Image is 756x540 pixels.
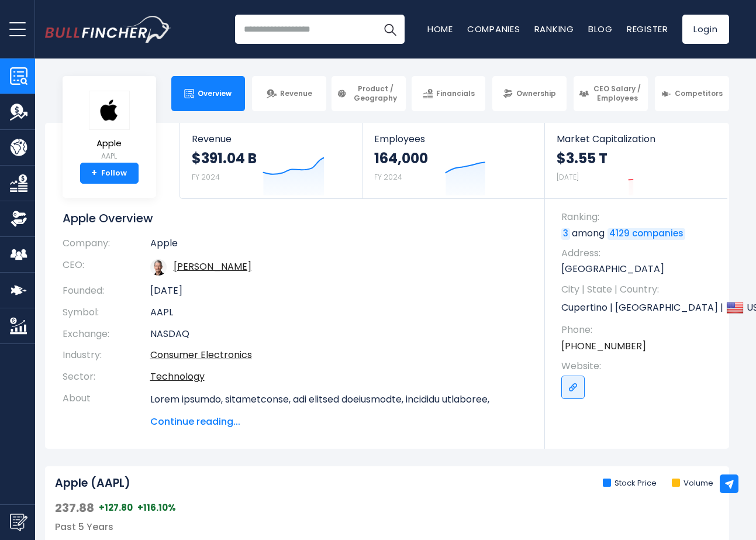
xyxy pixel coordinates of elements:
[350,84,401,102] span: Product / Geography
[561,227,717,240] p: among
[150,324,527,345] td: NASDAQ
[150,302,527,324] td: AAPL
[150,280,527,302] td: [DATE]
[675,89,723,98] span: Competitors
[63,324,150,345] th: Exchange:
[627,23,668,35] a: Register
[150,370,205,383] a: Technology
[557,133,716,145] span: Market Capitalization
[137,502,176,514] span: +116.10%
[561,376,585,399] a: Go to link
[561,299,717,317] p: Cupertino | [GEOGRAPHIC_DATA] | US
[492,76,567,111] a: Ownership
[99,502,133,514] span: +127.80
[655,76,729,111] a: Competitors
[561,360,717,373] span: Website:
[561,340,646,353] a: [PHONE_NUMBER]
[561,324,717,336] span: Phone:
[89,151,130,161] small: AAPL
[63,302,150,324] th: Symbol:
[561,263,717,276] p: [GEOGRAPHIC_DATA]
[150,348,252,362] a: Consumer Electronics
[588,23,613,35] a: Blog
[63,366,150,388] th: Sector:
[171,76,246,111] a: Overview
[174,260,251,273] a: ceo
[192,133,350,145] span: Revenue
[467,23,520,35] a: Companies
[427,23,453,35] a: Home
[603,479,657,489] li: Stock Price
[534,23,574,35] a: Ranking
[374,149,428,167] strong: 164,000
[192,149,257,167] strong: $391.04 B
[55,476,130,491] h2: Apple (AAPL)
[63,211,527,226] h1: Apple Overview
[561,283,717,296] span: City | State | Country:
[561,247,717,260] span: Address:
[150,415,527,429] span: Continue reading...
[63,388,150,429] th: About
[557,172,579,182] small: [DATE]
[198,89,232,98] span: Overview
[574,76,648,111] a: CEO Salary / Employees
[672,479,713,489] li: Volume
[557,149,607,167] strong: $3.55 T
[91,168,97,178] strong: +
[592,84,643,102] span: CEO Salary / Employees
[45,16,171,43] img: Bullfincher logo
[332,76,406,111] a: Product / Geography
[10,210,27,228] img: Ownership
[412,76,486,111] a: Financials
[180,123,362,198] a: Revenue $391.04 B FY 2024
[150,238,527,254] td: Apple
[55,500,94,515] span: 237.88
[63,254,150,280] th: CEO:
[252,76,326,111] a: Revenue
[80,163,139,184] a: +Follow
[89,139,130,149] span: Apple
[63,345,150,366] th: Industry:
[150,259,167,276] img: tim-cook.jpg
[374,172,402,182] small: FY 2024
[607,228,685,240] a: 4129 companies
[374,133,533,145] span: Employees
[682,15,729,44] a: Login
[561,228,570,240] a: 3
[192,172,220,182] small: FY 2024
[375,15,405,44] button: Search
[63,238,150,254] th: Company:
[280,89,312,98] span: Revenue
[363,123,544,198] a: Employees 164,000 FY 2024
[88,90,130,163] a: Apple AAPL
[516,89,556,98] span: Ownership
[63,280,150,302] th: Founded:
[55,520,113,534] span: Past 5 Years
[436,89,475,98] span: Financials
[561,211,717,223] span: Ranking:
[545,123,727,198] a: Market Capitalization $3.55 T [DATE]
[45,16,171,43] a: Go to homepage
